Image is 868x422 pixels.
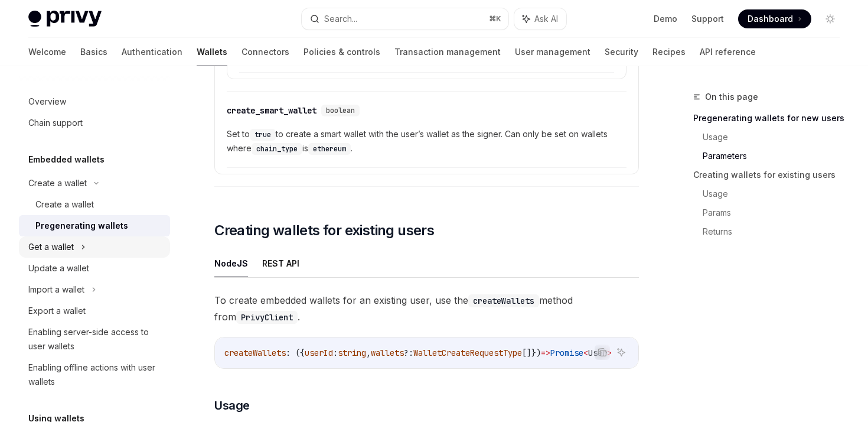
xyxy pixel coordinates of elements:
[28,240,74,254] div: Get a wallet
[242,38,289,66] a: Connectors
[304,38,380,66] a: Policies & controls
[224,348,286,358] span: createWallets
[28,325,163,353] div: Enabling server-side access to user wallets
[227,127,626,155] span: Set to to create a smart wallet with the user’s wallet as the signer. Can only be set on wallets ...
[693,165,849,184] a: Creating wallets for existing users
[28,283,84,297] div: Import a wallet
[28,304,86,318] div: Export a wallet
[19,194,170,215] a: Create a wallet
[652,38,686,66] a: Recipes
[595,345,610,360] button: Copy the contents from the code block
[413,348,522,358] span: WalletCreateRequestType
[703,128,849,147] a: Usage
[28,261,89,275] div: Update a wallet
[703,184,849,203] a: Usage
[214,292,639,325] span: To create embedded wallets for an existing user, use the method from .
[122,38,182,66] a: Authentication
[28,361,163,389] div: Enabling offline actions with user wallets
[308,143,351,155] code: ethereum
[614,345,629,360] button: Ask AI
[227,105,316,116] div: create_smart_wallet
[522,348,541,358] span: []})
[514,8,566,30] button: Ask AI
[333,348,338,358] span: :
[35,197,94,212] div: Create a wallet
[19,258,170,279] a: Update a wallet
[214,221,434,240] span: Creating wallets for existing users
[583,348,588,358] span: <
[28,11,102,27] img: light logo
[250,129,276,141] code: true
[80,38,107,66] a: Basics
[19,357,170,392] a: Enabling offline actions with user wallets
[371,348,404,358] span: wallets
[302,8,508,30] button: Search...⌘K
[19,112,170,134] a: Chain support
[28,38,66,66] a: Welcome
[468,294,539,307] code: createWallets
[821,9,840,28] button: Toggle dark mode
[515,38,590,66] a: User management
[262,249,299,277] button: REST API
[214,249,248,277] button: NodeJS
[214,397,250,414] span: Usage
[286,348,305,358] span: : ({
[693,109,849,128] a: Pregenerating wallets for new users
[489,14,501,24] span: ⌘ K
[197,38,227,66] a: Wallets
[394,38,501,66] a: Transaction management
[691,13,724,25] a: Support
[236,311,298,324] code: PrivyClient
[19,322,170,357] a: Enabling server-side access to user wallets
[28,176,87,190] div: Create a wallet
[705,90,758,104] span: On this page
[703,222,849,241] a: Returns
[700,38,756,66] a: API reference
[252,143,302,155] code: chain_type
[738,9,811,28] a: Dashboard
[324,12,357,26] div: Search...
[550,348,583,358] span: Promise
[28,152,105,167] h5: Embedded wallets
[35,219,128,233] div: Pregenerating wallets
[19,91,170,112] a: Overview
[19,215,170,236] a: Pregenerating wallets
[703,203,849,222] a: Params
[366,348,371,358] span: ,
[326,106,355,115] span: boolean
[28,116,83,130] div: Chain support
[404,348,413,358] span: ?:
[654,13,677,25] a: Demo
[541,348,550,358] span: =>
[305,348,333,358] span: userId
[703,147,849,165] a: Parameters
[605,38,638,66] a: Security
[338,348,366,358] span: string
[588,348,607,358] span: User
[28,95,66,109] div: Overview
[748,13,793,25] span: Dashboard
[19,300,170,322] a: Export a wallet
[534,13,558,25] span: Ask AI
